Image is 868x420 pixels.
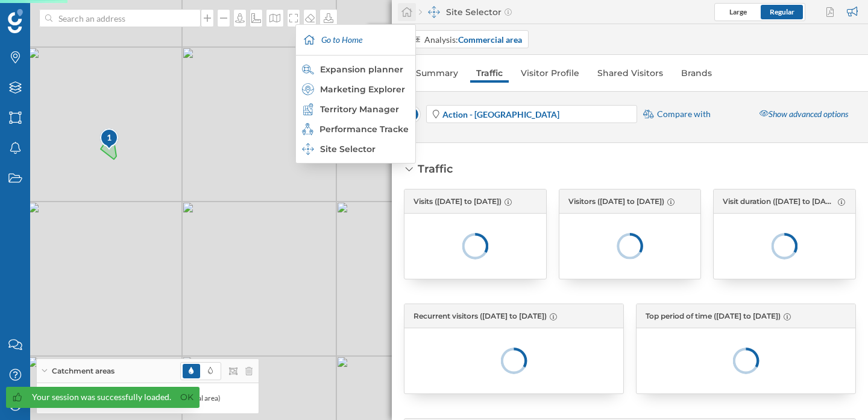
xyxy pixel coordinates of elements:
div: Site Selector [419,6,512,18]
span: Visitors ([DATE] to [DATE]) [568,196,664,207]
div: Analysis: [424,33,522,46]
a: Summary [410,63,464,83]
span: Catchment areas [52,366,115,377]
span: Top period of time ([DATE] to [DATE]) [646,311,781,322]
strong: Commercial area [458,34,522,45]
span: Recurrent visitors ([DATE] to [DATE]) [414,311,547,322]
img: Geoblink Logo [8,9,23,33]
img: explorer.svg [302,83,314,95]
a: Shared Visitors [591,63,669,83]
div: 1 [99,132,119,144]
span: Visits ([DATE] to [DATE]) [414,196,502,207]
span: Regular [770,7,794,16]
span: Support [25,8,69,19]
a: Visitor Profile [515,63,585,83]
div: 1 [99,128,118,150]
div: Territory Manager [302,103,408,115]
a: Traffic [470,63,509,83]
img: search-areas.svg [302,63,314,75]
div: Show advanced options [752,104,855,125]
div: Site Selector [302,143,408,155]
a: Ok [177,390,197,404]
img: dashboards-manager.svg [302,143,314,155]
span: Large [729,7,747,16]
img: dashboards-manager.svg [428,6,440,18]
img: territory-manager.svg [302,103,314,115]
strong: Action - [GEOGRAPHIC_DATA] [442,109,559,119]
span: Visit duration ([DATE] to [DATE]) [723,196,835,207]
a: Brands [675,63,718,83]
div: Traffic [418,161,453,177]
span: Compare with [657,108,711,120]
div: Your session was successfully loaded. [32,391,171,403]
div: Expansion planner [302,63,408,75]
div: Go to Home [299,25,412,55]
img: pois-map-marker.svg [99,128,120,151]
div: Performance Tracker [302,123,408,135]
div: Marketing Explorer [302,83,408,95]
img: monitoring-360.svg [302,123,313,135]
